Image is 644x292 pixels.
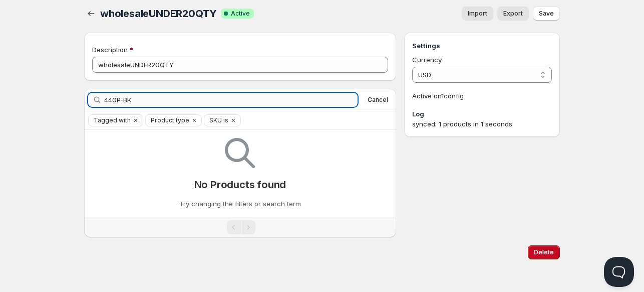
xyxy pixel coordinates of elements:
button: Clear [189,115,199,126]
nav: Pagination [84,217,396,237]
h3: Log [412,109,552,119]
button: Product type [146,115,189,126]
button: Delete [528,245,560,259]
button: Clear [131,115,141,126]
span: SKU is [209,116,228,124]
span: Import [468,10,487,18]
span: Currency [412,56,442,64]
button: Clear [228,115,238,126]
span: Cancel [368,96,388,104]
button: Cancel [364,94,392,106]
span: Product type [151,116,189,124]
span: Export [503,10,523,18]
span: Save [539,10,554,18]
input: Search by title [104,93,358,107]
h3: Settings [412,41,552,51]
span: wholesaleUNDER20QTY [100,8,217,20]
a: Export [497,7,529,21]
span: Tagged with [94,116,131,124]
div: synced: 1 products in 1 seconds [412,119,552,129]
span: Active [231,10,250,18]
button: Save [533,7,560,21]
button: Tagged with [89,115,131,126]
button: Import [462,7,493,21]
p: No Products found [194,179,286,191]
button: SKU is [204,115,228,126]
span: Description [92,46,128,54]
p: Try changing the filters or search term [179,199,301,209]
input: Private internal description [92,57,388,73]
iframe: Help Scout Beacon - Open [604,257,634,287]
p: Active on 1 config [412,91,552,101]
span: Delete [534,248,554,256]
img: Empty search results [225,138,255,168]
